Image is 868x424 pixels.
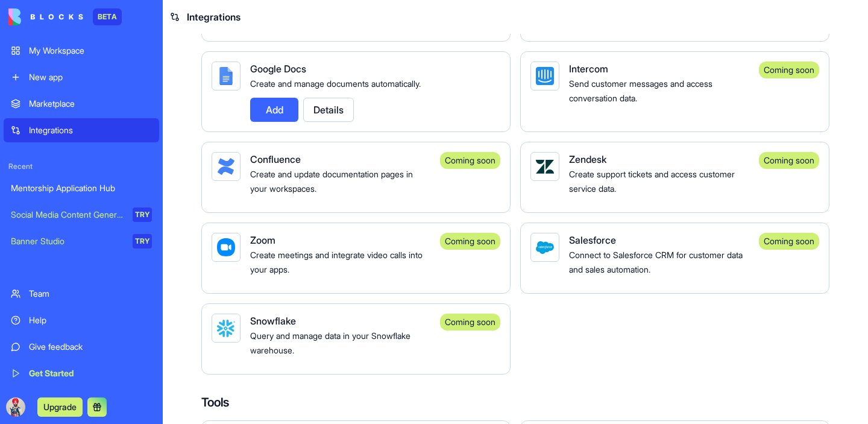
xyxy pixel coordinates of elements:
[29,71,152,83] div: New app
[93,8,122,25] div: BETA
[29,45,152,57] div: My Workspace
[250,153,301,165] span: Confluence
[569,234,616,246] span: Salesforce
[759,233,819,250] div: Coming soon
[569,78,712,103] span: Send customer messages and access conversation data.
[4,162,159,171] span: Recent
[11,209,124,221] div: Social Media Content Generator
[440,233,500,250] div: Coming soon
[133,234,152,248] div: TRY
[4,92,159,116] a: Marketplace
[569,250,743,274] span: Connect to Salesforce CRM for customer data and sales automation.
[29,288,152,300] div: Team
[4,229,159,253] a: Banner StudioTRY
[250,169,413,194] span: Create and update documentation pages in your workspaces.
[8,8,83,25] img: logo
[29,98,152,110] div: Marketplace
[440,152,500,169] div: Coming soon
[759,152,819,169] div: Coming soon
[569,153,606,165] span: Zendesk
[29,367,152,379] div: Get Started
[250,315,296,327] span: Snowflake
[759,62,819,78] div: Coming soon
[303,98,354,122] button: Details
[187,10,241,24] span: Integrations
[4,118,159,142] a: Integrations
[37,397,83,417] button: Upgrade
[250,63,306,75] span: Google Docs
[569,169,735,194] span: Create support tickets and access customer service data.
[4,65,159,89] a: New app
[11,182,152,194] div: Mentorship Application Hub
[4,308,159,332] a: Help
[4,203,159,227] a: Social Media Content GeneratorTRY
[440,314,500,331] div: Coming soon
[250,78,421,89] span: Create and manage documents automatically.
[37,400,83,413] a: Upgrade
[4,282,159,306] a: Team
[29,124,152,136] div: Integrations
[11,235,124,247] div: Banner Studio
[4,176,159,200] a: Mentorship Application Hub
[4,361,159,385] a: Get Started
[4,39,159,63] a: My Workspace
[201,394,829,411] h4: Tools
[250,234,275,246] span: Zoom
[29,341,152,353] div: Give feedback
[569,63,608,75] span: Intercom
[133,207,152,222] div: TRY
[250,98,298,122] button: Add
[29,314,152,326] div: Help
[250,331,410,355] span: Query and manage data in your Snowflake warehouse.
[6,397,25,417] img: ACg8ocKqObnYYKsy7QcZniYC7JUT7q8uPq4hPi7ZZNTL9I16fXTz-Q7i=s96-c
[4,335,159,359] a: Give feedback
[8,8,122,25] a: BETA
[250,250,423,274] span: Create meetings and integrate video calls into your apps.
